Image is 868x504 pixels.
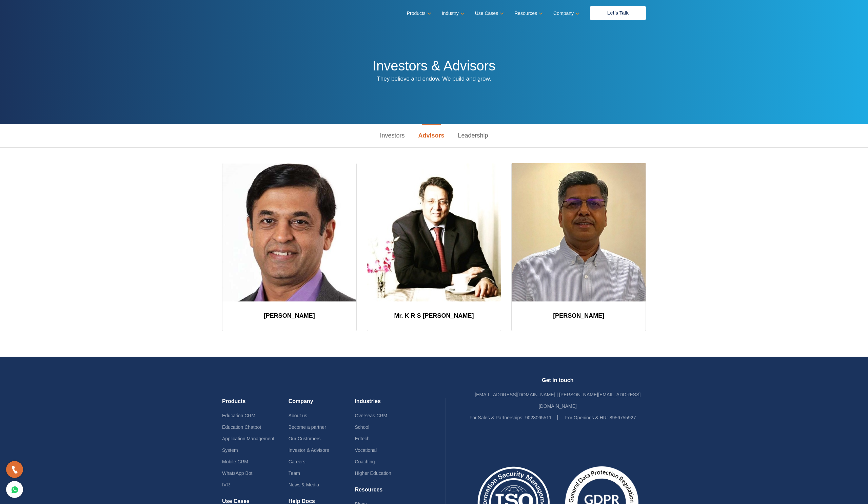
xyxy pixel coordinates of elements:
a: Coaching [355,459,375,464]
h4: Get in touch [470,377,646,389]
a: IVR [222,482,230,487]
label: For Openings & HR: [565,412,608,423]
a: Our Customers [289,436,321,441]
h4: Products [222,398,289,410]
a: Investors [373,124,411,147]
a: Industry [442,8,463,18]
h3: Mr. K R S [PERSON_NAME] [375,310,493,322]
a: Overseas CRM [355,413,387,418]
h3: [PERSON_NAME] [520,310,637,322]
a: Investor & Advisors [289,447,329,453]
a: Mobile CRM [222,459,248,464]
a: Let’s Talk [590,6,646,20]
a: Become a partner [289,424,326,430]
a: Education Chatbot [222,424,261,430]
a: About us [289,413,307,418]
a: Vocational [355,447,377,453]
a: [EMAIL_ADDRESS][DOMAIN_NAME] | [PERSON_NAME][EMAIL_ADDRESS][DOMAIN_NAME] [475,392,640,409]
a: Company [553,8,578,18]
h4: Resources [355,486,421,498]
a: Careers [289,459,305,464]
a: Advisors [411,124,451,147]
a: 8956755927 [610,415,636,420]
a: Use Cases [475,8,502,18]
a: Higher Education [355,470,391,476]
h1: Investors & Advisors [373,58,495,74]
a: 9028065511 [525,415,552,420]
a: Education CRM [222,413,255,418]
a: Team [289,470,300,476]
span: They believe and endow. We build and grow. [377,76,491,82]
a: Products [407,8,430,18]
label: For Sales & Partnerships: [470,412,524,423]
a: Leadership [451,124,495,147]
h4: Industries [355,398,421,410]
a: Application Management System [222,436,274,453]
a: WhatsApp Bot [222,470,253,476]
a: News & Media [289,482,319,487]
a: Resources [514,8,541,18]
a: School [355,424,369,430]
h4: Company [289,398,355,410]
h3: [PERSON_NAME] [231,310,348,322]
a: Edtech [355,436,370,441]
